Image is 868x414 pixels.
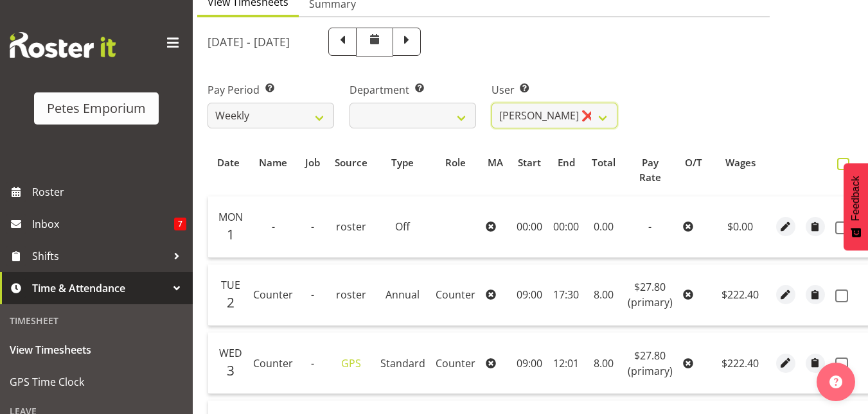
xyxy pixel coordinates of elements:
span: $27.80 (primary) [628,349,673,378]
span: GPS Time Clock [10,372,183,392]
span: 7 [174,218,186,230]
td: 00:00 [510,196,548,258]
td: Annual [375,264,430,326]
a: GPS [341,356,361,370]
td: Standard [375,332,430,394]
span: - [311,220,314,234]
span: - [311,288,314,302]
div: MA [488,155,503,170]
span: Mon [218,210,243,224]
a: GPS Time Clock [3,366,190,398]
td: $222.40 [710,264,771,326]
span: Counter [436,288,475,302]
span: $27.80 (primary) [628,280,673,309]
div: Type [382,155,423,170]
span: Counter [253,288,293,302]
td: 8.00 [584,264,623,326]
a: View Timesheets [3,334,190,366]
td: $0.00 [710,196,771,258]
span: - [648,220,651,234]
img: help-xxl-2.png [829,375,842,388]
span: Counter [436,356,475,370]
td: Off [375,196,430,258]
span: 3 [227,361,235,379]
div: Source [335,155,368,170]
span: 2 [227,293,235,311]
div: Job [305,155,320,170]
label: Department [350,82,476,98]
span: roster [336,220,366,234]
span: Counter [253,356,293,370]
div: Start [518,155,541,170]
span: Inbox [32,214,174,234]
div: Total [592,155,616,170]
td: 0.00 [584,196,623,258]
span: - [272,220,275,234]
img: Rosterit website logo [10,32,116,58]
span: Time & Attendance [32,279,167,298]
td: 00:00 [548,196,584,258]
span: Tue [221,278,240,292]
span: - [311,356,314,370]
span: Shifts [32,246,167,266]
td: 12:01 [548,332,584,394]
div: Date [215,155,240,170]
span: Roster [32,182,186,202]
td: 17:30 [548,264,584,326]
div: Pay Rate [630,155,670,185]
td: 8.00 [584,332,623,394]
div: End [556,155,577,170]
td: 09:00 [510,264,548,326]
div: Role [438,155,473,170]
span: 1 [227,225,235,243]
button: Feedback - Show survey [844,163,868,250]
div: Timesheet [3,307,190,334]
span: Feedback [850,176,862,221]
div: Wages [717,155,763,170]
h5: [DATE] - [DATE] [208,35,290,49]
div: Name [255,155,290,170]
label: User [492,82,618,98]
td: $222.40 [710,332,771,394]
span: Wed [219,346,242,360]
label: Pay Period [208,82,334,98]
div: Petes Emporium [47,99,146,118]
div: O/T [685,155,702,170]
span: View Timesheets [10,340,183,359]
td: 09:00 [510,332,548,394]
span: roster [336,288,366,302]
